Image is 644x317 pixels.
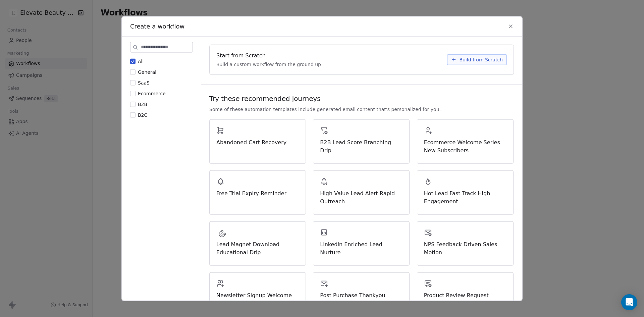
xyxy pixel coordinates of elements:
[138,101,147,107] span: B2B
[424,240,506,256] span: NPS Feedback Driven Sales Motion
[320,189,402,205] span: High Value Lead Alert Rapid Outreach
[209,94,321,103] span: Try these recommended journeys
[138,80,150,85] span: SaaS
[320,291,402,307] span: Post Purchase Thankyou Upsell
[216,291,299,307] span: Newsletter Signup Welcome Series
[459,56,503,63] span: Build from Scratch
[130,58,136,64] button: All
[216,51,266,59] span: Start from Scratch
[320,138,402,154] span: B2B Lead Score Branching Drip
[621,294,637,310] div: Open Intercom Messenger
[216,138,299,146] span: Abandoned Cart Recovery
[209,106,441,112] span: Some of these automation templates include generated email content that's personalized for you.
[138,58,144,64] span: All
[130,111,136,118] button: B2C
[424,138,506,154] span: Ecommerce Welcome Series New Subscribers
[424,291,506,307] span: Product Review Request Automation
[130,22,184,31] span: Create a workflow
[216,240,299,256] span: Lead Magnet Download Educational Drip
[138,69,156,74] span: General
[130,90,136,97] button: Ecommerce
[130,68,136,75] button: General
[424,189,506,205] span: Hot Lead Fast Track High Engagement
[130,101,136,107] button: B2B
[216,61,321,67] span: Build a custom workflow from the ground up
[447,54,507,65] button: Build from Scratch
[138,91,166,96] span: Ecommerce
[138,112,147,117] span: B2C
[320,240,402,256] span: Linkedin Enriched Lead Nurture
[216,189,299,197] span: Free Trial Expiry Reminder
[130,79,136,86] button: SaaS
